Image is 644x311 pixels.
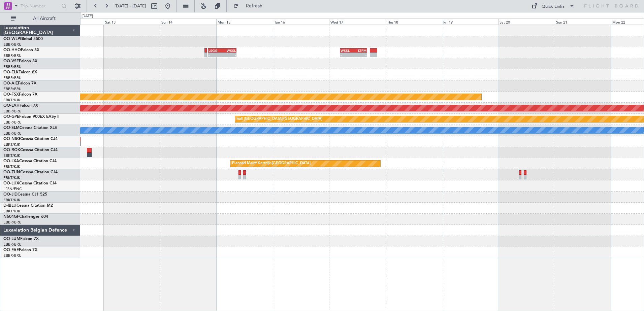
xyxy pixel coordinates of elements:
span: D-IBLU [3,204,17,208]
a: EBBR/BRU [3,87,22,92]
div: null [GEOGRAPHIC_DATA]-[GEOGRAPHIC_DATA] [237,114,322,124]
a: OO-FAEFalcon 7X [3,248,37,252]
div: Fri 19 [442,19,498,25]
a: OO-LXACessna Citation CJ4 [3,159,57,163]
a: OO-NSGCessna Citation CJ4 [3,137,58,141]
div: Sat 20 [498,19,554,25]
a: OO-ELKFalcon 8X [3,70,37,74]
a: OO-JIDCessna CJ1 525 [3,193,47,197]
a: EBKT/KJK [3,142,20,147]
span: N604GF [3,215,19,219]
div: - [222,53,236,57]
a: EBBR/BRU [3,242,22,247]
span: OO-GPE [3,115,19,119]
span: OO-LUM [3,237,20,241]
div: WSSL [341,48,354,53]
a: EBBR/BRU [3,42,22,47]
a: OO-SLMCessna Citation XLS [3,126,57,130]
div: WSSL [222,48,236,53]
a: EBBR/BRU [3,53,22,58]
a: EBBR/BRU [3,131,22,136]
input: Trip Number [21,1,59,11]
a: LFSN/ENC [3,186,22,192]
a: OO-LAHFalcon 7X [3,104,38,108]
div: Planned Maint Kortrijk-[GEOGRAPHIC_DATA] [232,159,311,169]
span: OO-FAE [3,248,19,252]
a: OO-GPEFalcon 900EX EASy II [3,115,59,119]
span: OO-NSG [3,137,20,141]
a: N604GFChallenger 604 [3,215,48,219]
span: All Aircraft [18,16,71,21]
div: Sat 13 [104,19,160,25]
div: Mon 15 [216,19,272,25]
div: Sun 21 [555,19,611,25]
span: OO-ROK [3,148,20,152]
a: OO-AIEFalcon 7X [3,81,36,85]
span: OO-VSF [3,59,19,63]
a: EBBR/BRU [3,120,22,125]
div: Wed 17 [329,19,385,25]
span: OO-LXA [3,159,19,163]
a: OO-ROKCessna Citation CJ4 [3,148,58,152]
button: Quick Links [528,1,578,11]
a: D-IBLUCessna Citation M2 [3,204,53,208]
a: OO-FSXFalcon 7X [3,93,37,97]
a: EBBR/BRU [3,64,22,69]
a: EBKT/KJK [3,164,20,169]
div: LSGG [208,48,222,53]
div: LTFM [353,48,366,53]
span: OO-WLP [3,37,20,41]
a: OO-LUMFalcon 7X [3,237,39,241]
span: OO-LAH [3,104,20,108]
a: EBKT/KJK [3,98,20,103]
a: OO-WLPGlobal 5500 [3,37,43,41]
a: OO-ZUNCessna Citation CJ4 [3,170,58,174]
div: Thu 18 [386,19,442,25]
span: OO-SLM [3,126,20,130]
span: [DATE] - [DATE] [115,3,146,9]
div: Quick Links [542,3,565,10]
a: EBKT/KJK [3,209,20,214]
span: OO-HHO [3,48,21,52]
span: OO-ZUN [3,170,20,174]
a: EBBR/BRU [3,253,22,258]
div: [DATE] [82,13,93,19]
span: OO-JID [3,193,18,197]
div: - [341,53,354,57]
a: EBBR/BRU [3,75,22,80]
a: EBKT/KJK [3,198,20,203]
div: - [208,53,222,57]
a: EBBR/BRU [3,109,22,114]
span: OO-FSX [3,93,19,97]
a: EBBR/BRU [3,220,22,225]
a: OO-LUXCessna Citation CJ4 [3,181,57,185]
span: Refresh [240,4,268,8]
div: Sun 14 [160,19,216,25]
div: - [353,53,366,57]
a: EBKT/KJK [3,175,20,180]
button: Refresh [230,1,270,11]
span: OO-AIE [3,81,18,85]
span: OO-LUX [3,181,19,185]
a: EBKT/KJK [3,153,20,158]
div: Tue 16 [273,19,329,25]
a: OO-VSFFalcon 8X [3,59,37,63]
span: OO-ELK [3,70,19,74]
a: OO-HHOFalcon 8X [3,48,39,52]
button: All Aircraft [7,13,73,24]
